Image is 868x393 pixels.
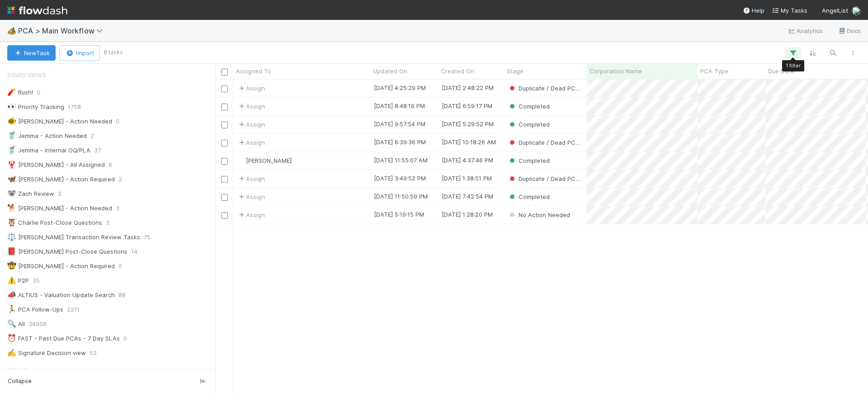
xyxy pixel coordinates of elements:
[237,120,265,129] span: Assign
[118,289,126,301] span: 88
[7,262,16,270] span: 🤠
[90,347,97,359] span: 52
[7,146,16,154] span: 🥤
[7,159,105,170] div: [PERSON_NAME] - All Assigned
[508,156,550,165] div: Completed
[508,174,582,183] div: Duplicate / Dead PCAs
[221,158,228,165] input: Toggle Row Selected
[7,347,86,359] div: Signature Decision view
[237,157,245,164] img: avatar_d8fc9ee4-bd1b-4062-a2a8-84feb2d97839.png
[374,137,426,147] div: [DATE] 6:39:36 PM
[772,7,807,14] span: My Tasks
[7,291,16,298] span: 📣
[7,318,25,330] div: All
[123,333,127,344] span: 0
[7,117,16,125] span: 🐠
[508,121,550,128] span: Completed
[237,174,265,183] div: Assign
[374,83,426,92] div: [DATE] 4:25:29 PM
[7,260,115,272] div: [PERSON_NAME] - Action Required
[7,174,115,185] div: [PERSON_NAME] - Action Required
[7,361,27,379] span: Stage
[28,318,47,330] span: 34958
[7,27,16,34] span: 🏕️
[118,174,122,185] span: 2
[236,66,271,76] span: Assigned To
[221,104,228,110] input: Toggle Row Selected
[442,210,493,219] div: [DATE] 1:28:20 PM
[508,210,570,219] div: No Action Needed
[7,101,64,113] div: Priority Tracking
[94,145,101,156] span: 37
[58,188,61,199] span: 2
[144,232,151,243] span: 75
[221,194,228,201] input: Toggle Row Selected
[7,333,120,344] div: FAST - Past Due PCAs - 7 Day SLAs
[508,193,550,200] span: Completed
[374,119,425,128] div: [DATE] 9:57:54 PM
[108,159,112,170] span: 8
[221,176,228,183] input: Toggle Row Selected
[508,84,582,93] div: Duplicate / Dead PCAs
[442,119,494,128] div: [DATE] 5:29:52 PM
[7,233,16,241] span: ⚖️
[772,6,807,15] a: My Tasks
[508,103,550,110] span: Completed
[508,120,550,129] div: Completed
[68,101,81,113] span: 1758
[131,246,137,257] span: 14
[7,145,90,156] div: Jemma - Internal OQ/PLA
[221,85,228,92] input: Toggle Row Selected
[373,66,407,76] span: Updated On
[7,275,29,286] div: P2P
[7,3,67,18] img: logo-inverted-e16ddd16eac7371096b0.svg
[374,156,428,165] div: [DATE] 11:55:07 AM
[507,66,524,76] span: Stage
[7,116,112,127] div: [PERSON_NAME] - Action Needed
[67,304,80,315] span: 2211
[7,232,140,243] div: [PERSON_NAME] Transaction Review Tasks
[838,25,861,36] a: Docs
[508,192,550,201] div: Completed
[7,349,16,356] span: ✍️
[90,130,94,142] span: 2
[221,212,228,219] input: Toggle Row Selected
[118,260,122,272] span: 0
[508,139,583,146] span: Duplicate / Dead PCAs
[221,122,228,128] input: Toggle Row Selected
[7,45,56,61] button: NewTask
[8,377,32,385] span: Collapse
[18,26,107,35] span: PCA > Main Workflow
[374,210,424,219] div: [DATE] 5:19:15 PM
[237,84,265,93] span: Assign
[508,138,582,147] div: Duplicate / Dead PCAs
[7,276,16,284] span: ⚠️
[7,175,16,183] span: 🦋
[374,192,428,201] div: [DATE] 11:50:59 PM
[104,48,123,57] small: 8 tasks
[37,87,40,98] span: 0
[508,157,550,164] span: Completed
[743,6,764,15] div: Help
[246,157,292,164] span: [PERSON_NAME]
[237,192,265,201] span: Assign
[237,210,265,219] div: Assign
[442,137,496,147] div: [DATE] 10:18:26 AM
[852,6,861,15] img: avatar_fee1282a-8af6-4c79-b7c7-bf2cfad99775.png
[508,85,583,92] span: Duplicate / Dead PCAs
[7,132,16,139] span: 🥤
[508,102,550,111] div: Completed
[7,320,16,327] span: 🔍
[374,174,426,183] div: [DATE] 3:49:52 PM
[7,304,63,315] div: PCA Follow-Ups
[822,7,848,14] span: AngelList
[508,211,570,218] span: No Action Needed
[237,138,265,147] span: Assign
[7,305,16,313] span: 🏃
[7,217,102,228] div: Charlie Post-Close Questions
[700,66,728,76] span: PCA Type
